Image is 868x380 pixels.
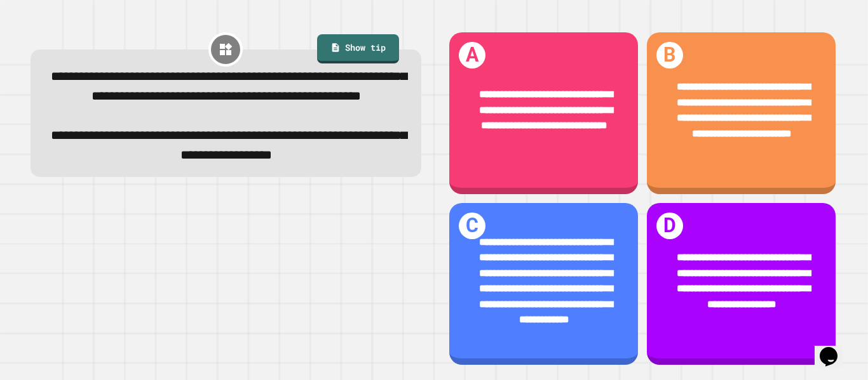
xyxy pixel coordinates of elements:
[656,42,684,69] h1: B
[815,329,855,367] iframe: chat widget
[656,213,684,240] h1: D
[317,34,398,63] a: Show tip
[459,42,486,69] h1: A
[459,213,486,240] h1: C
